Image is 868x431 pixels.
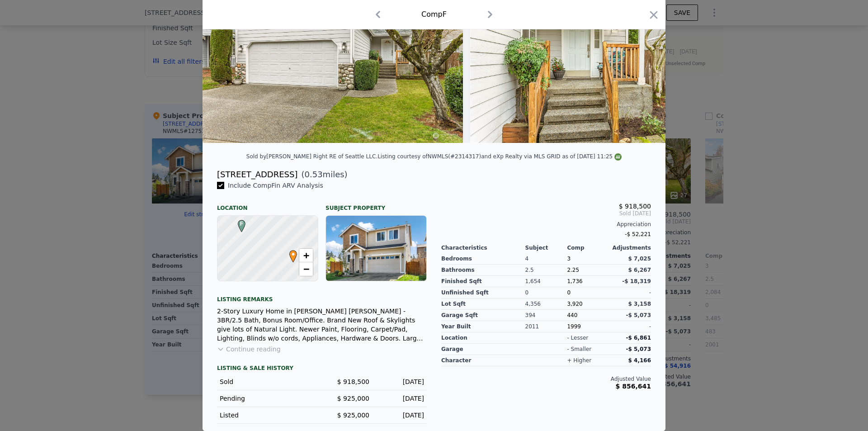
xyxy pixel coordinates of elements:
[377,411,424,420] div: [DATE]
[567,312,577,318] span: 440
[441,221,651,228] div: Appreciation
[567,301,582,307] span: 3,920
[525,265,567,276] div: 2.5
[525,298,567,310] div: 4,356
[441,310,525,321] div: Garage Sqft
[441,298,525,310] div: Lot Sqft
[628,357,651,364] span: $ 4,166
[337,412,369,419] span: $ 925,000
[525,287,567,298] div: 0
[441,375,651,383] div: Adjusted Value
[299,262,313,276] a: Zoom out
[441,253,525,265] div: Bedrooms
[567,256,571,262] span: 3
[626,335,651,341] span: -$ 6,861
[236,220,248,228] span: F
[441,265,525,276] div: Bathrooms
[626,346,651,352] span: -$ 5,073
[628,256,651,262] span: $ 7,025
[567,357,591,364] div: + higher
[325,197,427,212] div: Subject Property
[525,310,567,321] div: 394
[567,334,588,341] div: - lesser
[567,346,591,353] div: - smaller
[441,287,525,298] div: Unfinished Sqft
[220,394,315,403] div: Pending
[567,321,609,332] div: 1999
[305,170,323,179] span: 0.53
[220,377,315,386] div: Sold
[567,244,609,251] div: Comp
[220,411,315,420] div: Listed
[567,289,571,296] span: 0
[303,263,309,275] span: −
[377,377,424,386] div: [DATE]
[628,267,651,273] span: $ 6,267
[616,383,651,390] span: $ 856,641
[525,276,567,287] div: 1,654
[614,153,622,161] img: NWMLS Logo
[337,395,369,402] span: $ 925,000
[625,231,651,237] span: -$ 52,221
[441,244,525,251] div: Characteristics
[377,394,424,403] div: [DATE]
[619,203,651,210] span: $ 918,500
[303,250,309,261] span: +
[217,289,427,303] div: Listing remarks
[297,168,347,181] span: ( miles)
[609,244,651,251] div: Adjustments
[217,307,427,343] div: 2-Story Luxury Home in [PERSON_NAME] [PERSON_NAME] - 3BR/2.5 Bath, Bonus Room/Office. Brand New R...
[441,355,525,366] div: character
[236,220,241,225] div: F
[421,9,447,20] div: Comp F
[299,249,313,262] a: Zoom in
[525,253,567,265] div: 4
[287,247,299,261] span: •
[441,344,525,355] div: garage
[246,153,377,160] div: Sold by [PERSON_NAME] Right RE of Seattle LLC .
[377,153,622,160] div: Listing courtesy of NWMLS (#2314317) and eXp Realty via MLS GRID as of [DATE] 11:25
[441,332,525,344] div: location
[525,244,567,251] div: Subject
[337,378,369,385] span: $ 918,500
[217,197,318,212] div: Location
[224,182,327,189] span: Include Comp F in ARV Analysis
[217,168,297,181] div: [STREET_ADDRESS]
[287,250,292,256] div: •
[622,278,651,284] span: -$ 18,319
[567,278,582,284] span: 1,736
[441,210,651,217] span: Sold [DATE]
[628,301,651,307] span: $ 3,158
[626,312,651,318] span: -$ 5,073
[609,321,651,332] div: -
[217,365,427,374] div: LISTING & SALE HISTORY
[441,321,525,332] div: Year Built
[567,265,609,276] div: 2.25
[609,287,651,298] div: -
[441,276,525,287] div: Finished Sqft
[525,321,567,332] div: 2011
[217,345,281,354] button: Continue reading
